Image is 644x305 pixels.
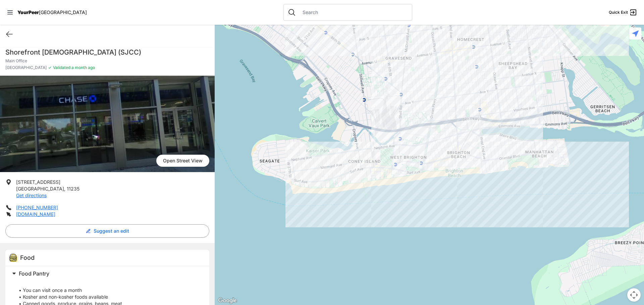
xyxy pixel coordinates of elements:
[70,65,95,70] span: a month ago
[16,205,58,210] a: [PHONE_NUMBER]
[94,228,129,234] span: Suggest an edit
[16,211,55,217] a: [DOMAIN_NAME]
[16,193,47,198] a: Get directions
[609,8,637,16] a: Quick Exit
[53,65,70,70] span: Validated
[5,48,209,57] h1: Shorefront [DEMOGRAPHIC_DATA] (SJCC)
[609,10,628,15] span: Quick Exit
[216,296,238,305] img: Google
[20,254,35,261] span: Food
[17,9,39,15] span: YourPeer
[299,9,408,16] input: Search
[5,65,47,70] span: [GEOGRAPHIC_DATA]
[5,58,209,64] p: Main Office
[17,10,87,14] a: YourPeer[GEOGRAPHIC_DATA]
[48,65,52,70] span: ✓
[5,224,209,238] button: Suggest an edit
[39,9,87,15] span: [GEOGRAPHIC_DATA]
[16,186,64,192] span: [GEOGRAPHIC_DATA]
[156,155,209,167] span: Open Street View
[67,186,79,192] span: 11235
[19,270,49,277] span: Food Pantry
[16,179,60,185] span: [STREET_ADDRESS]
[64,186,65,192] span: ,
[216,296,238,305] a: Open this area in Google Maps (opens a new window)
[627,288,641,302] button: Map camera controls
